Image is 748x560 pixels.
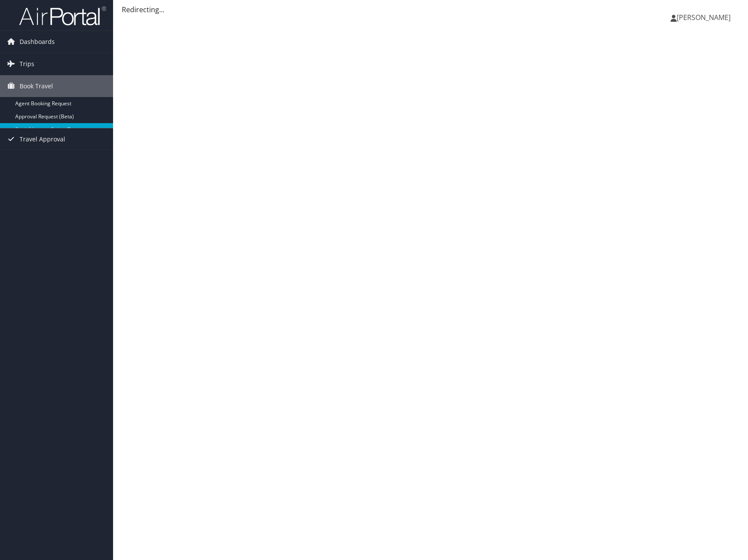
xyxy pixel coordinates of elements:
[122,4,739,15] div: Redirecting...
[19,6,106,26] img: airportal-logo.png
[20,31,55,53] span: Dashboards
[20,75,53,97] span: Book Travel
[20,128,65,150] span: Travel Approval
[671,4,739,30] a: [PERSON_NAME]
[20,53,34,75] span: Trips
[677,13,731,22] span: [PERSON_NAME]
